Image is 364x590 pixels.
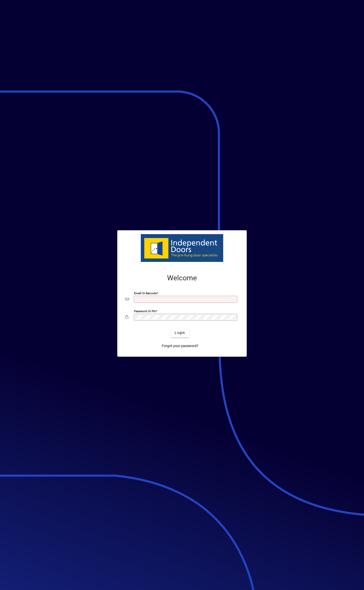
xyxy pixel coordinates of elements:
[125,274,239,282] h2: Welcome
[134,309,156,313] mat-label: Password or Pin
[171,328,189,337] button: Login
[162,343,198,349] span: Forgot your password?
[160,342,200,351] a: Forgot your password?
[134,291,157,295] mat-label: Email or Barcode
[175,330,185,335] span: Login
